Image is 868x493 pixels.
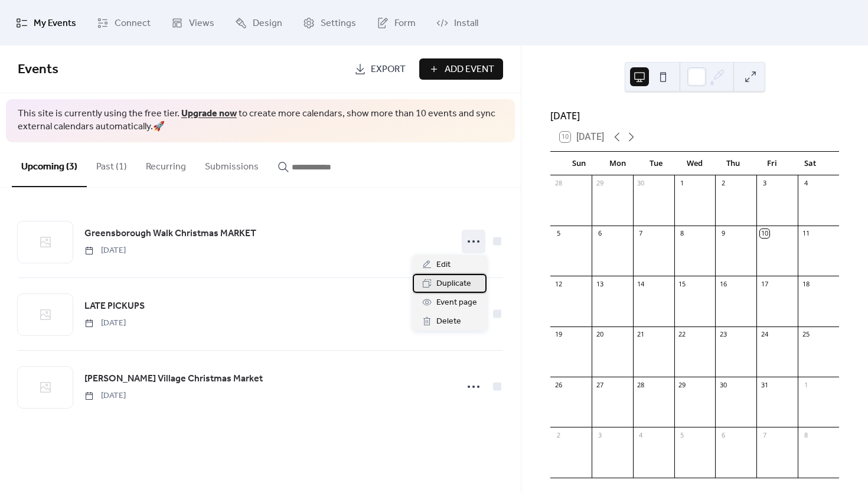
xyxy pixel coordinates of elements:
[394,14,416,32] span: Form
[678,229,687,238] div: 8
[554,380,563,389] div: 26
[760,279,769,288] div: 17
[84,372,263,386] span: [PERSON_NAME] Village Christmas Market
[162,5,223,41] a: Views
[719,279,727,288] div: 16
[676,152,714,175] div: Wed
[84,299,145,314] a: LATE PICKUPS
[115,14,151,32] span: Connect
[595,330,604,339] div: 20
[595,430,604,439] div: 3
[678,380,687,389] div: 29
[18,57,58,83] span: Events
[371,63,406,77] span: Export
[445,63,494,77] span: Add Event
[637,430,645,439] div: 4
[678,179,687,188] div: 1
[637,279,645,288] div: 14
[752,152,791,175] div: Fri
[84,390,126,402] span: [DATE]
[637,380,645,389] div: 28
[595,179,604,188] div: 29
[719,430,727,439] div: 6
[226,5,291,41] a: Design
[189,14,214,32] span: Views
[791,152,830,175] div: Sat
[550,109,839,123] div: [DATE]
[84,371,263,387] a: [PERSON_NAME] Village Christmas Market
[560,152,598,175] div: Sun
[181,105,237,123] a: Upgrade now
[87,142,136,186] button: Past (1)
[719,179,727,188] div: 2
[801,179,810,188] div: 4
[436,277,471,291] span: Duplicate
[595,279,604,288] div: 13
[436,258,451,272] span: Edit
[253,14,282,32] span: Design
[595,380,604,389] div: 27
[801,330,810,339] div: 25
[760,330,769,339] div: 24
[714,152,752,175] div: Thu
[195,142,268,186] button: Submissions
[801,380,810,389] div: 1
[598,152,637,175] div: Mon
[428,5,487,41] a: Install
[84,317,126,329] span: [DATE]
[554,330,563,339] div: 19
[554,430,563,439] div: 2
[84,227,256,241] span: Greensborough Walk Christmas MARKET
[18,107,503,134] span: This site is currently using the free tier. to create more calendars, show more than 10 events an...
[12,142,87,187] button: Upcoming (3)
[760,380,769,389] div: 31
[760,430,769,439] div: 7
[760,179,769,188] div: 3
[419,58,503,80] button: Add Event
[345,58,415,80] a: Export
[7,5,85,41] a: My Events
[34,14,76,32] span: My Events
[88,5,159,41] a: Connect
[678,279,687,288] div: 15
[719,229,727,238] div: 9
[760,229,769,238] div: 10
[436,315,461,329] span: Delete
[637,330,645,339] div: 21
[801,229,810,238] div: 11
[554,279,563,288] div: 12
[595,229,604,238] div: 6
[454,14,478,32] span: Install
[84,226,256,241] a: Greensborough Walk Christmas MARKET
[678,430,687,439] div: 5
[801,279,810,288] div: 18
[294,5,365,41] a: Settings
[637,152,676,175] div: Tue
[84,299,145,314] span: LATE PICKUPS
[368,5,425,41] a: Form
[136,142,195,186] button: Recurring
[678,330,687,339] div: 22
[554,229,563,238] div: 5
[637,229,645,238] div: 7
[554,179,563,188] div: 28
[801,430,810,439] div: 8
[719,380,727,389] div: 30
[321,14,356,32] span: Settings
[637,179,645,188] div: 30
[719,330,727,339] div: 23
[84,244,126,257] span: [DATE]
[436,296,477,310] span: Event page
